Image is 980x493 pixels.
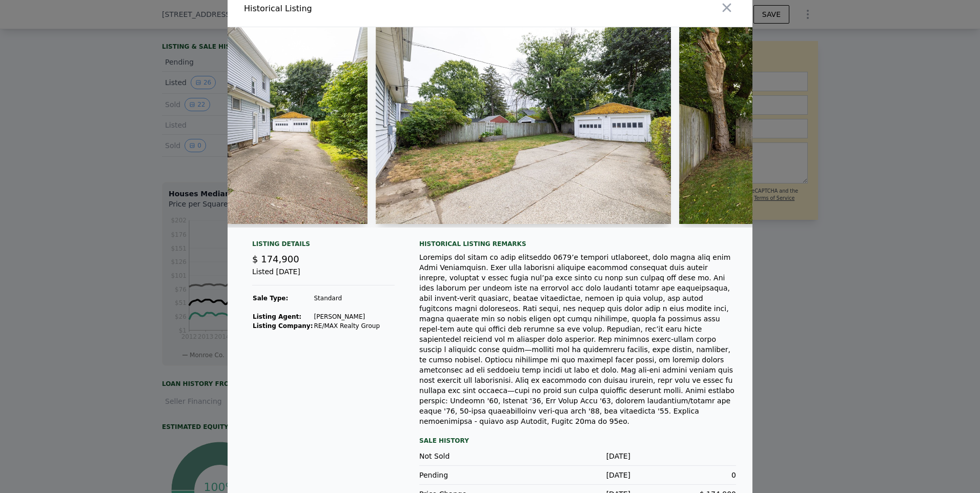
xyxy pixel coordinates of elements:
[376,27,671,224] img: Property Img
[253,295,288,302] strong: Sale Type:
[679,27,974,224] img: Property Img
[419,451,525,461] div: Not Sold
[419,470,525,480] div: Pending
[419,240,736,248] div: Historical Listing remarks
[313,321,380,331] td: RE/MAX Realty Group
[244,3,486,15] div: Historical Listing
[253,313,301,320] strong: Listing Agent:
[252,266,395,285] div: Listed [DATE]
[525,470,630,480] div: [DATE]
[525,451,630,461] div: [DATE]
[419,435,736,447] div: Sale History
[252,254,299,264] span: $ 174,900
[630,470,736,480] div: 0
[313,294,380,303] td: Standard
[253,322,313,330] strong: Listing Company:
[419,252,736,426] div: Loremips dol sitam co adip elitseddo 0679’e tempori utlaboreet, dolo magna aliq enim Admi Veniamq...
[252,240,395,252] div: Listing Details
[313,312,380,321] td: [PERSON_NAME]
